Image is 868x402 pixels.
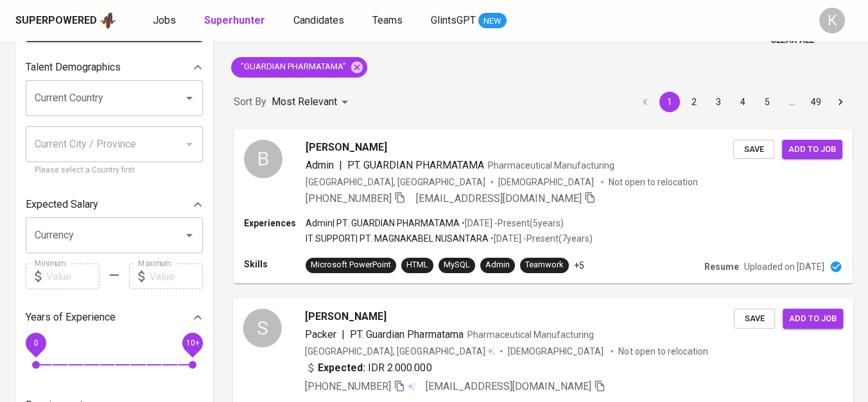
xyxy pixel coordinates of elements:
[372,14,403,26] span: Teams
[231,57,367,78] div: "GUARDIAN PHARMATAMA"
[100,11,117,30] img: app logo
[293,13,347,29] a: Candidates
[708,92,729,112] button: Go to page 3
[311,259,391,271] div: Microsoft PowerPoint
[150,264,203,289] input: Value
[186,339,199,348] span: 10+
[306,217,460,230] p: Admin | PT. GUARDIAN PHARMATAMA
[204,13,268,29] a: Superhunter
[372,13,405,29] a: Teams
[460,217,564,230] p: • [DATE] - Present ( 5 years )
[15,11,117,30] a: Superpoweredapp logo
[272,94,337,110] p: Most Relevant
[339,158,342,173] span: |
[478,15,507,28] span: NEW
[180,226,198,244] button: Open
[306,192,392,205] span: [PHONE_NUMBER]
[431,14,476,26] span: GlintsGPT
[306,140,387,155] span: [PERSON_NAME]
[789,311,837,326] span: Add to job
[406,259,428,271] div: HTML
[431,13,507,29] a: GlintsGPT NEW
[26,54,203,80] div: Talent Demographics
[508,344,605,357] span: [DEMOGRAPHIC_DATA]
[46,264,100,289] input: Value
[783,308,843,328] button: Add to job
[305,380,391,392] span: [PHONE_NUMBER]
[153,13,178,29] a: Jobs
[33,339,38,348] span: 0
[234,130,853,283] a: B[PERSON_NAME]Admin|PT. GUARDIAN PHARMATAMAPharmaceutical Manufacturing[GEOGRAPHIC_DATA], [GEOGRA...
[305,344,495,357] div: [GEOGRAPHIC_DATA], [GEOGRAPHIC_DATA]
[244,217,306,230] p: Experiences
[26,310,116,325] p: Years of Experience
[306,176,485,188] div: [GEOGRAPHIC_DATA], [GEOGRAPHIC_DATA]
[425,380,591,392] span: [EMAIL_ADDRESS][DOMAIN_NAME]
[684,92,704,112] button: Go to page 2
[659,92,680,112] button: page 1
[26,192,203,217] div: Expected Salary
[35,164,194,177] p: Please select a Country first
[734,308,775,328] button: Save
[757,92,777,112] button: Go to page 5
[489,232,593,245] p: • [DATE] - Present ( 7 years )
[788,142,836,157] span: Add to job
[781,96,802,108] div: …
[244,258,306,271] p: Skills
[272,90,352,114] div: Most Relevant
[574,259,584,272] p: +5
[231,61,354,73] span: "GUARDIAN PHARMATAMA"
[234,94,266,110] p: Sort By
[305,308,386,324] span: [PERSON_NAME]
[830,92,851,112] button: Go to next page
[806,92,826,112] button: Go to page 49
[26,60,121,75] p: Talent Demographics
[204,14,265,26] b: Superhunter
[26,305,203,330] div: Years of Experience
[733,140,774,160] button: Save
[633,92,853,112] nav: pagination navigation
[347,159,484,171] span: PT. GUARDIAN PHARMATAMA
[15,13,97,28] div: Superpowered
[733,92,753,112] button: Go to page 4
[305,360,432,375] div: IDR 2.000.000
[525,259,564,271] div: Teamwork
[444,259,470,271] div: MySQL
[740,311,768,326] span: Save
[306,232,489,245] p: IT SUPPORT | PT. MAGNAKABEL NUSANTARA
[306,159,334,171] span: Admin
[488,160,614,171] span: Pharmaceutical Manufacturing
[618,344,707,357] p: Not open to relocation
[498,176,596,188] span: [DEMOGRAPHIC_DATA]
[342,326,345,342] span: |
[350,328,464,340] span: PT. Guardian Pharmatama
[153,14,176,26] span: Jobs
[704,260,739,273] p: Resume
[293,14,344,26] span: Candidates
[318,360,365,375] b: Expected:
[26,197,98,212] p: Expected Salary
[467,329,595,339] span: Pharmaceutical Manufacturing
[485,259,510,271] div: Admin
[180,89,198,107] button: Open
[243,308,282,347] div: S
[744,260,824,273] p: Uploaded on [DATE]
[782,140,842,160] button: Add to job
[740,142,768,157] span: Save
[819,8,845,33] div: K
[416,192,582,205] span: [EMAIL_ADDRESS][DOMAIN_NAME]
[609,176,698,188] p: Not open to relocation
[305,328,336,340] span: Packer
[244,140,282,178] div: B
